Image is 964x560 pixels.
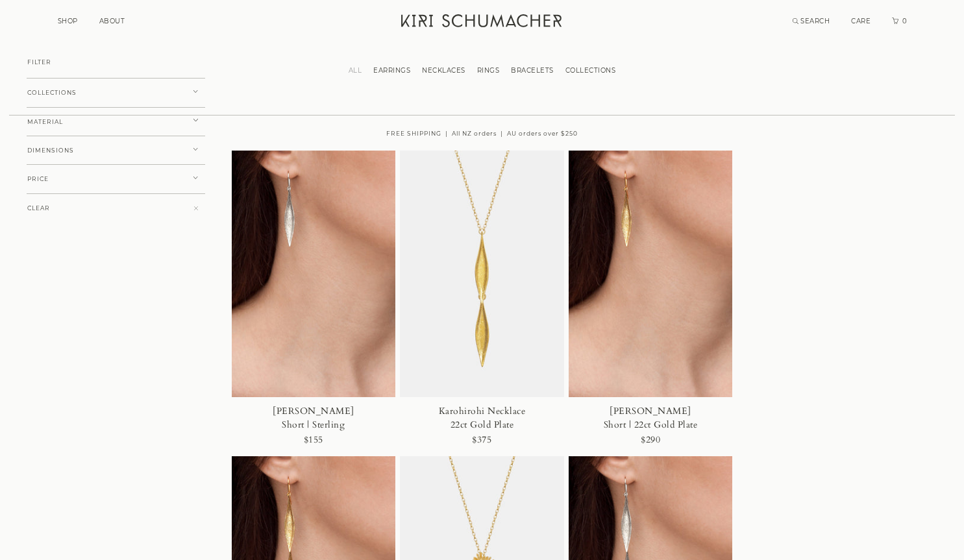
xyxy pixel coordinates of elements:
[560,66,622,75] a: COLLECTIONS
[99,17,125,25] a: ABOUT
[471,66,506,75] a: RINGS
[400,151,564,456] a: Karohirohi Necklace22ct Gold Plate$375
[793,17,830,25] a: Search
[472,432,491,449] div: $375
[58,17,78,25] a: SHOP
[27,205,50,212] span: CLEAR
[27,107,205,137] button: MATERIAL
[598,404,703,432] div: [PERSON_NAME] Short | 22ct Gold Plate
[261,404,366,432] div: [PERSON_NAME] Short | Sterling
[27,193,205,223] button: CLEAR
[27,59,51,66] span: FILTER
[505,66,560,75] a: BRACELETS
[641,432,660,449] div: $290
[416,66,471,75] a: NECKLACES
[232,151,396,456] a: [PERSON_NAME]Short | Sterling$155
[343,66,368,75] a: ALL
[851,17,871,25] a: CARE
[27,136,205,165] button: DIMENSIONS
[800,17,830,25] span: SEARCH
[430,404,535,432] div: Karohirohi Necklace 22ct Gold Plate
[892,17,908,25] a: Cart
[232,114,733,151] div: FREE SHIPPING | All NZ orders | AU orders over $250
[367,66,416,75] a: EARRINGS
[27,90,77,96] span: COLLECTIONS
[393,6,572,39] a: Kiri Schumacher Home
[901,17,908,25] span: 0
[27,78,205,108] button: COLLECTIONS
[27,164,205,194] button: PRICE
[27,147,74,154] span: DIMENSIONS
[304,432,323,449] div: $155
[569,151,733,456] a: [PERSON_NAME]Short | 22ct Gold Plate$290
[400,151,564,397] img: Karohirohi Necklace 22ct Gold Plate
[27,176,49,182] span: PRICE
[27,119,63,125] span: MATERIAL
